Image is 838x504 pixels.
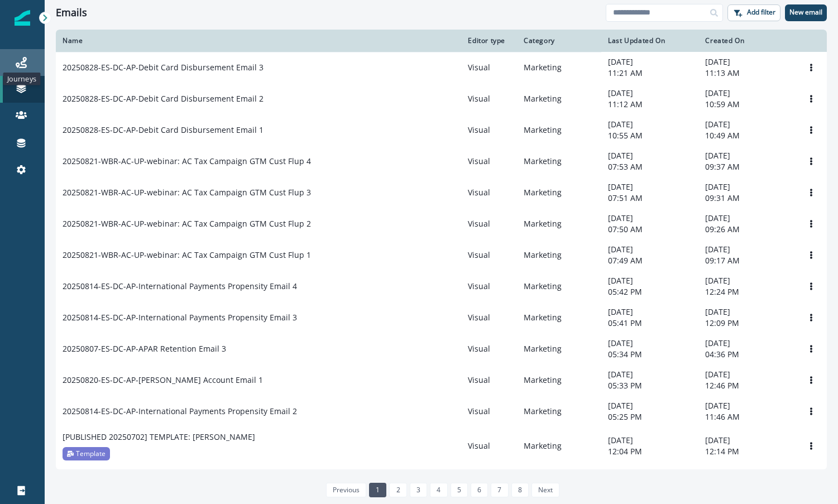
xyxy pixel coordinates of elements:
[15,10,30,26] img: Inflection
[608,446,692,457] p: 12:04 PM
[705,224,789,235] p: 09:26 AM
[56,52,827,83] a: 20250828-ES-DC-AP-Debit Card Disbursement Email 3VisualMarketing[DATE]11:21 AM[DATE]11:13 AMOptions
[471,483,488,497] a: Page 6
[705,411,789,423] p: 11:46 AM
[789,8,822,16] p: New email
[56,364,827,396] a: 20250820-ES-DC-AP-[PERSON_NAME] Account Email 1VisualMarketing[DATE]05:33 PM[DATE]12:46 PMOptions
[517,83,601,114] td: Marketing
[608,119,692,130] p: [DATE]
[608,349,692,360] p: 05:34 PM
[608,99,692,110] p: 11:12 AM
[451,483,468,497] a: Page 5
[802,90,820,107] button: Options
[461,146,517,177] td: Visual
[727,4,780,21] button: Add filter
[56,7,87,19] h1: Emails
[747,8,775,16] p: Add filter
[705,181,789,193] p: [DATE]
[468,36,510,45] div: Editor type
[56,83,827,114] a: 20250828-ES-DC-AP-Debit Card Disbursement Email 2VisualMarketing[DATE]11:12 AM[DATE]10:59 AMOptions
[56,465,827,496] a: 20250821-ES-BR-AP-Q1 IF Cash Flow RTP Email 2VisualMarketing[DATE]08:49 AM[DATE]08:47 AMOptions
[608,435,692,446] p: [DATE]
[705,99,789,110] p: 10:59 AM
[461,333,517,364] td: Visual
[517,177,601,208] td: Marketing
[517,427,601,465] td: Marketing
[56,177,827,208] a: 20250821-WBR-AC-UP-webinar: AC Tax Campaign GTM Cust Flup 3VisualMarketing[DATE]07:51 AM[DATE]09:...
[705,255,789,266] p: 09:17 AM
[323,483,560,497] ul: Pagination
[608,338,692,349] p: [DATE]
[705,306,789,318] p: [DATE]
[369,483,386,497] a: Page 1 is your current page
[802,309,820,326] button: Options
[802,153,820,170] button: Options
[517,114,601,146] td: Marketing
[511,483,529,497] a: Page 8
[802,372,820,388] button: Options
[63,406,297,417] p: 20250814-ES-DC-AP-International Payments Propensity Email 2
[76,448,106,459] p: Template
[608,68,692,79] p: 11:21 AM
[461,114,517,146] td: Visual
[410,483,427,497] a: Page 3
[461,52,517,83] td: Visual
[608,130,692,141] p: 10:55 AM
[63,156,311,167] p: 20250821-WBR-AC-UP-webinar: AC Tax Campaign GTM Cust Flup 4
[705,244,789,255] p: [DATE]
[705,36,789,45] div: Created On
[608,56,692,68] p: [DATE]
[802,438,820,454] button: Options
[608,306,692,318] p: [DATE]
[56,146,827,177] a: 20250821-WBR-AC-UP-webinar: AC Tax Campaign GTM Cust Flup 4VisualMarketing[DATE]07:53 AM[DATE]09:...
[705,338,789,349] p: [DATE]
[430,483,447,497] a: Page 4
[461,396,517,427] td: Visual
[705,446,789,457] p: 12:14 PM
[524,36,595,45] div: Category
[517,52,601,83] td: Marketing
[705,286,789,297] p: 12:24 PM
[517,146,601,177] td: Marketing
[705,193,789,204] p: 09:31 AM
[608,275,692,286] p: [DATE]
[461,465,517,496] td: Visual
[461,302,517,333] td: Visual
[63,124,264,136] p: 20250828-ES-DC-AP-Debit Card Disbursement Email 1
[63,375,263,386] p: 20250820-ES-DC-AP-[PERSON_NAME] Account Email 1
[608,88,692,99] p: [DATE]
[705,213,789,224] p: [DATE]
[705,130,789,141] p: 10:49 AM
[517,271,601,302] td: Marketing
[63,312,297,323] p: 20250814-ES-DC-AP-International Payments Propensity Email 3
[705,119,789,130] p: [DATE]
[705,68,789,79] p: 11:13 AM
[63,431,255,443] p: [PUBLISHED 20250702] TEMPLATE: [PERSON_NAME]
[705,369,789,380] p: [DATE]
[802,215,820,232] button: Options
[517,302,601,333] td: Marketing
[461,364,517,396] td: Visual
[705,435,789,446] p: [DATE]
[608,369,692,380] p: [DATE]
[461,427,517,465] td: Visual
[705,380,789,391] p: 12:46 PM
[63,343,226,354] p: 20250807-ES-DC-AP-APAR Retention Email 3
[461,177,517,208] td: Visual
[517,396,601,427] td: Marketing
[517,364,601,396] td: Marketing
[461,208,517,239] td: Visual
[608,411,692,423] p: 05:25 PM
[517,465,601,496] td: Marketing
[461,83,517,114] td: Visual
[608,255,692,266] p: 07:49 AM
[63,249,311,261] p: 20250821-WBR-AC-UP-webinar: AC Tax Campaign GTM Cust Flup 1
[517,208,601,239] td: Marketing
[608,380,692,391] p: 05:33 PM
[608,150,692,161] p: [DATE]
[608,286,692,297] p: 05:42 PM
[63,218,311,229] p: 20250821-WBR-AC-UP-webinar: AC Tax Campaign GTM Cust Flup 2
[705,56,789,68] p: [DATE]
[63,62,264,73] p: 20250828-ES-DC-AP-Debit Card Disbursement Email 3
[517,239,601,271] td: Marketing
